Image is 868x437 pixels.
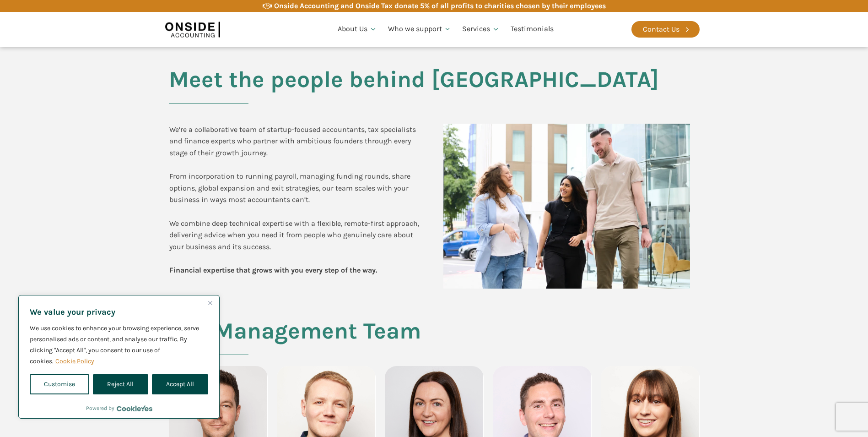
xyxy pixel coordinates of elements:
[55,357,95,366] a: Cookie Policy
[18,295,220,419] div: We value your privacy
[86,404,152,413] div: Powered by
[169,318,421,366] h2: Our Management Team
[93,374,148,394] button: Reject All
[457,14,505,45] a: Services
[117,405,152,411] a: Visit CookieYes website
[152,374,208,394] button: Accept All
[30,306,208,317] p: We value your privacy
[205,297,216,308] button: Close
[208,301,212,305] img: Close
[643,23,679,35] div: Contact Us
[165,19,220,40] img: Onside Accounting
[30,323,208,367] p: We use cookies to enhance your browsing experience, serve personalised ads or content, and analys...
[332,14,383,45] a: About Us
[169,266,377,274] b: Financial expertise that grows with you every step of the way.
[505,14,559,45] a: Testimonials
[169,124,425,276] div: We’re a collaborative team of startup-focused accountants, tax specialists and finance experts wh...
[383,14,457,45] a: Who we support
[30,374,89,394] button: Customise
[631,21,700,38] a: Contact Us
[169,67,700,104] h2: Meet the people behind [GEOGRAPHIC_DATA]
